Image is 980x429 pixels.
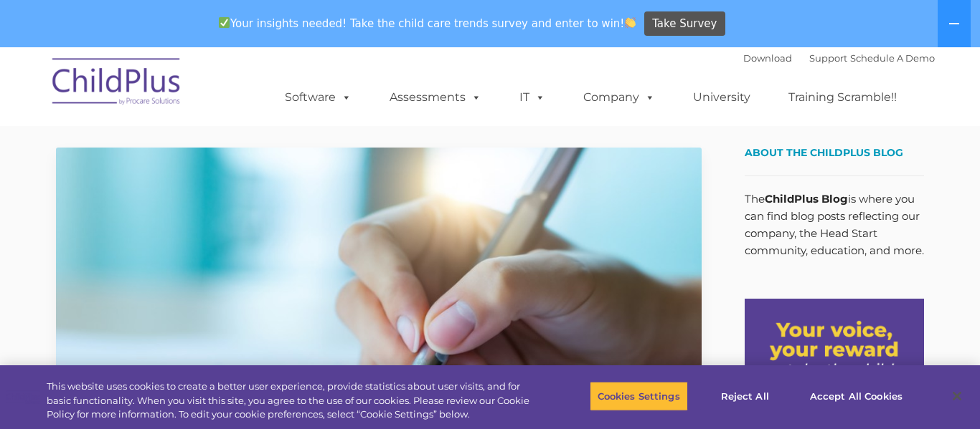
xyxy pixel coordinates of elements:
[47,380,539,422] div: This website uses cookies to create a better user experience, provide statistics about user visit...
[219,17,230,28] img: ✅
[590,381,688,411] button: Cookies Settings
[941,380,973,412] button: Close
[743,52,935,64] font: |
[745,191,924,259] p: The is where you can find blog posts reflecting our company, the Head Start community, education,...
[212,9,642,37] span: Your insights needed! Take the child care trends survey and enter to win!
[679,83,765,112] a: University
[765,192,848,206] strong: ChildPlus Blog
[569,83,669,112] a: Company
[270,83,366,112] a: Software
[375,83,496,112] a: Assessments
[45,48,189,120] img: ChildPlus by Procare Solutions
[700,381,790,411] button: Reject All
[644,11,725,37] a: Take Survey
[652,11,717,37] span: Take Survey
[850,52,935,64] a: Schedule A Demo
[625,17,636,28] img: 👏
[774,83,911,112] a: Training Scramble!!
[802,381,910,411] button: Accept All Cookies
[743,52,792,64] a: Download
[745,146,903,159] span: About the ChildPlus Blog
[505,83,560,112] a: IT
[809,52,847,64] a: Support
